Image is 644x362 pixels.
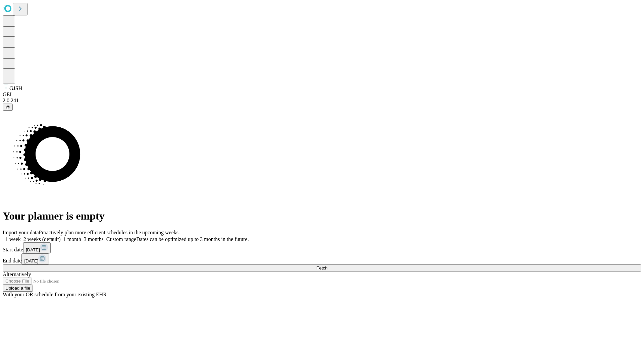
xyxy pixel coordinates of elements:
span: Dates can be optimized up to 3 months in the future. [136,236,249,242]
span: Import your data [3,230,39,235]
div: 2.0.241 [3,98,641,104]
button: [DATE] [23,242,51,253]
h1: Your planner is empty [3,210,641,222]
button: @ [3,104,13,111]
span: [DATE] [24,258,38,263]
span: Proactively plan more efficient schedules in the upcoming weeks. [39,230,180,235]
span: Custom range [106,236,136,242]
button: [DATE] [21,253,49,264]
span: Alternatively [3,271,31,277]
div: Start date [3,242,641,253]
span: 3 months [84,236,104,242]
button: Fetch [3,264,641,271]
div: GEI [3,92,641,98]
span: 1 month [63,236,81,242]
span: GJSH [9,85,22,91]
span: [DATE] [26,247,40,252]
button: Upload a file [3,285,33,292]
span: With your OR schedule from your existing EHR [3,292,107,297]
span: 1 week [5,236,21,242]
span: 2 weeks (default) [23,236,61,242]
span: @ [5,105,10,110]
span: Fetch [316,265,327,270]
div: End date [3,253,641,264]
